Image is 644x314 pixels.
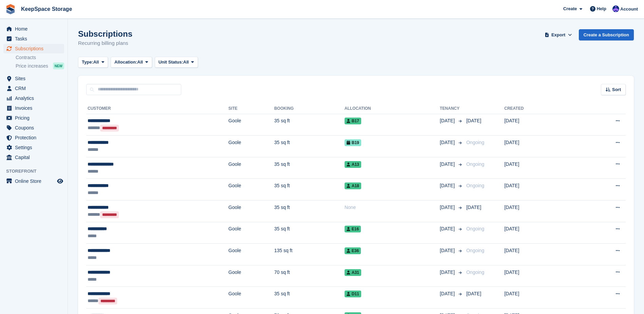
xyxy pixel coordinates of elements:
[228,287,274,309] td: Goole
[15,84,56,93] span: CRM
[3,153,64,162] a: menu
[15,24,56,34] span: Home
[114,59,137,66] span: Allocation:
[228,244,274,265] td: Goole
[3,133,64,142] a: menu
[53,63,64,69] div: NEW
[504,136,574,157] td: [DATE]
[345,247,361,254] span: E36
[466,205,481,210] span: [DATE]
[15,93,56,103] span: Analytics
[111,57,152,68] button: Allocation: All
[544,29,573,40] button: Export
[228,265,274,287] td: Goole
[18,3,75,15] a: KeepSpace Storage
[3,93,64,103] a: menu
[15,143,56,152] span: Settings
[504,200,574,222] td: [DATE]
[3,113,64,123] a: menu
[504,179,574,200] td: [DATE]
[78,29,132,38] h1: Subscriptions
[345,182,361,189] span: A18
[440,204,456,211] span: [DATE]
[345,139,361,146] span: B19
[228,200,274,222] td: Goole
[466,248,484,253] span: Ongoing
[137,59,143,66] span: All
[3,176,64,186] a: menu
[93,59,99,66] span: All
[612,5,619,12] img: Chloe Clark
[16,54,64,61] a: Contracts
[15,123,56,133] span: Coupons
[345,161,361,168] span: A13
[15,74,56,83] span: Sites
[440,117,456,124] span: [DATE]
[3,103,64,113] a: menu
[563,5,577,12] span: Create
[3,24,64,34] a: menu
[228,157,274,179] td: Goole
[274,179,345,200] td: 35 sq ft
[274,103,345,114] th: Booking
[440,247,456,254] span: [DATE]
[504,157,574,179] td: [DATE]
[620,6,638,13] span: Account
[579,29,634,40] a: Create a Subscription
[466,269,484,275] span: Ongoing
[3,123,64,133] a: menu
[504,103,574,114] th: Created
[274,114,345,136] td: 35 sq ft
[504,265,574,287] td: [DATE]
[466,226,484,231] span: Ongoing
[159,59,183,66] span: Unit Status:
[228,222,274,244] td: Goole
[504,222,574,244] td: [DATE]
[466,161,484,167] span: Ongoing
[274,136,345,157] td: 35 sq ft
[228,136,274,157] td: Goole
[345,226,361,232] span: E16
[3,44,64,53] a: menu
[228,179,274,200] td: Goole
[466,183,484,188] span: Ongoing
[3,74,64,83] a: menu
[3,34,64,43] a: menu
[345,291,361,297] span: D11
[274,222,345,244] td: 35 sq ft
[274,287,345,309] td: 35 sq ft
[15,44,56,53] span: Subscriptions
[82,59,93,66] span: Type:
[440,225,456,232] span: [DATE]
[183,59,189,66] span: All
[274,157,345,179] td: 35 sq ft
[274,200,345,222] td: 35 sq ft
[15,176,56,186] span: Online Store
[440,290,456,297] span: [DATE]
[6,168,68,175] span: Storefront
[78,39,132,47] p: Recurring billing plans
[15,113,56,123] span: Pricing
[15,133,56,142] span: Protection
[228,103,274,114] th: Site
[15,103,56,113] span: Invoices
[440,139,456,146] span: [DATE]
[16,63,48,69] span: Price increases
[466,291,481,296] span: [DATE]
[3,143,64,152] a: menu
[612,86,621,93] span: Sort
[345,204,440,211] div: None
[15,153,56,162] span: Capital
[345,269,361,276] span: A31
[15,34,56,43] span: Tasks
[5,4,16,14] img: stora-icon-8386f47178a22dfd0bd8f6a31ec36ba5ce8667c1dd55bd0f319d3a0aa187defe.svg
[551,32,565,38] span: Export
[56,177,64,185] a: Preview store
[345,118,361,124] span: B17
[440,103,463,114] th: Tenancy
[274,265,345,287] td: 70 sq ft
[440,269,456,276] span: [DATE]
[345,103,440,114] th: Allocation
[274,244,345,265] td: 135 sq ft
[78,57,108,68] button: Type: All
